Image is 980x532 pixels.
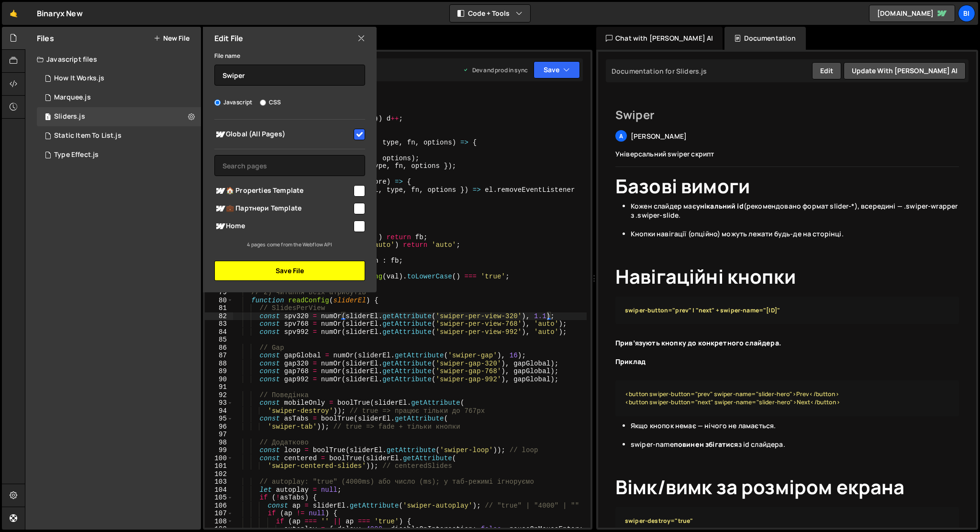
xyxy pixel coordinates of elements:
[615,149,714,158] span: Універсальний swiper скрипт
[205,423,233,431] div: 96
[625,306,780,314] strong: swiper-button="prev" | "next" + swiper-name="[ID]"
[205,320,233,328] div: 83
[205,462,233,470] div: 101
[205,439,233,447] div: 98
[205,431,233,439] div: 97
[615,107,959,122] h2: Swiper
[260,100,266,106] input: CSS
[615,380,959,416] pre: <button swiper-button="prev" swiper-name="slider-hero">Prev</button> <button swiper-button="next"...
[674,440,738,449] strong: повинен збігатися
[37,33,54,44] h2: Files
[214,98,253,107] label: Javascript
[247,241,332,248] small: 4 pages come from the Webflow API
[2,2,25,25] a: 🤙
[37,8,83,19] div: Binaryx New
[205,502,233,510] div: 106
[205,367,233,376] div: 89
[724,27,805,50] div: Documentation
[54,93,91,102] div: Marquee.js
[54,132,122,140] div: Static Item To List.js
[214,185,352,197] span: 🏠 Properties Template
[205,312,233,321] div: 82
[631,229,959,248] li: Кнопки навігації (опційно) можуть лежати будь-де на сторінці.
[205,446,233,454] div: 99
[205,478,233,486] div: 103
[214,155,365,176] input: Search pages
[205,407,233,415] div: 94
[214,203,352,214] span: 💼 Партнери Template
[696,201,744,211] strong: унікальний id
[37,145,201,165] div: 16013/42871.js
[25,50,201,69] div: Javascript files
[205,304,233,312] div: 81
[205,288,233,297] div: 79
[625,517,693,525] strong: swiper-destroy="true"
[596,27,723,50] div: Chat with [PERSON_NAME] AI
[205,486,233,494] div: 104
[54,74,104,83] div: How It Works.js
[37,126,201,145] div: 16013/43335.js
[205,518,233,526] div: 108
[214,51,240,61] label: File name
[154,34,189,42] button: New File
[205,391,233,399] div: 92
[214,65,365,86] input: Name
[214,33,243,44] h2: Edit File
[615,265,959,288] h1: Навігаційні кнопки
[631,440,959,458] li: swiper-name з id слайдера.
[631,421,959,440] li: Якщо кнопок немає — нічого не ламається.
[205,344,233,352] div: 86
[615,338,781,347] strong: Прив’язують кнопку до конкретного слайдера.
[205,376,233,384] div: 90
[631,201,959,230] li: Кожен слайдер має (рекомендовано формат slider-*), всередині — .swiper-wrapper з .swiper-slide.
[463,66,528,74] div: Dev and prod in sync
[958,5,975,22] a: Bi
[205,328,233,336] div: 84
[205,415,233,423] div: 95
[205,336,233,344] div: 85
[205,454,233,463] div: 100
[615,357,646,366] strong: Приклад
[214,129,352,140] span: Global (All Pages)
[260,98,281,107] label: CSS
[54,151,99,159] div: Type Effect.js
[615,476,959,499] h1: Вімк/вимк за розміром екрана
[450,5,530,22] button: Code + Tools
[205,297,233,305] div: 80
[45,114,51,122] span: 1
[812,62,841,79] button: Edit
[869,5,955,22] a: [DOMAIN_NAME]
[37,69,201,88] div: 16013/43845.js
[205,470,233,478] div: 102
[615,175,959,198] h1: Базові вимоги
[619,132,623,140] span: A
[609,66,707,76] div: Documentation for Sliders.js
[844,62,966,79] button: Update with [PERSON_NAME] AI
[205,352,233,360] div: 87
[205,494,233,502] div: 105
[205,510,233,518] div: 107
[214,221,352,232] span: Home
[214,100,221,106] input: Javascript
[205,399,233,407] div: 93
[37,88,201,107] div: 16013/42868.js
[205,383,233,391] div: 91
[631,132,687,141] span: [PERSON_NAME]
[214,261,365,281] button: Save File
[37,107,201,126] div: Sliders.js
[54,112,85,121] div: Sliders.js
[534,61,580,78] button: Save
[205,360,233,368] div: 88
